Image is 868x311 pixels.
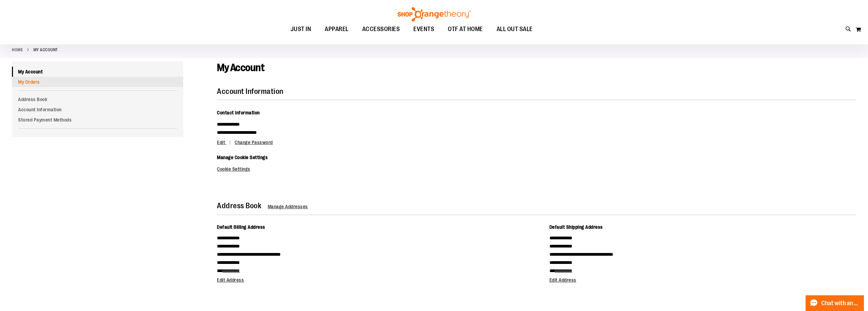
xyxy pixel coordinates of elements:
a: Edit Address [549,277,576,283]
a: Account Information [12,104,183,115]
span: ACCESSORIES [362,22,400,37]
a: Home [12,47,23,53]
button: Chat with an Expert [806,295,864,311]
strong: Address Book [217,201,261,210]
span: Contact Information [217,110,260,115]
span: My Account [217,62,264,73]
a: My Account [12,67,183,77]
span: EVENTS [413,22,434,37]
span: JUST IN [291,22,311,37]
span: Chat with an Expert [821,300,860,307]
a: Edit [217,140,234,145]
span: APPAREL [325,22,349,37]
a: Cookie Settings [217,166,250,172]
span: Manage Cookie Settings [217,155,268,160]
img: Shop Orangetheory [397,7,472,22]
a: Address Book [12,94,183,104]
a: Manage Addresses [268,204,308,209]
a: Change Password [235,140,273,145]
span: Edit [217,140,225,145]
strong: My Account [33,47,58,53]
a: Edit Address [217,277,244,283]
strong: Account Information [217,87,283,96]
span: Default Shipping Address [549,224,603,230]
span: OTF AT HOME [448,22,483,37]
a: Stored Payment Methods [12,115,183,125]
a: My Orders [12,77,183,87]
span: Default Billing Address [217,224,265,230]
span: ALL OUT SALE [497,22,533,37]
